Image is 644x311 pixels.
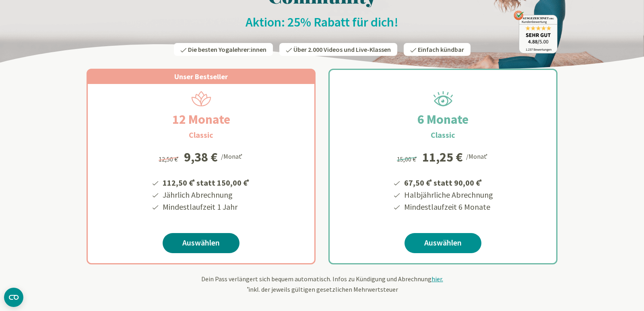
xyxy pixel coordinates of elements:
[87,274,557,294] div: Dein Pass verlängert sich bequem automatisch. Infos zu Kündigung und Abrechnung
[221,151,244,161] div: /Monat
[161,189,251,201] li: Jährlich Abrechnung
[159,155,180,163] span: 12,50 €
[163,233,239,253] a: Auswählen
[293,45,391,53] span: Über 2.000 Videos und Live-Klassen
[405,233,481,253] a: Auswählen
[153,110,250,129] h2: 12 Monate
[161,175,251,189] li: 112,50 € statt 150,00 €
[4,288,23,307] button: CMP-Widget öffnen
[397,155,418,163] span: 15,00 €
[431,275,443,283] span: hier.
[184,151,218,164] div: 9,38 €
[87,14,557,30] h2: Aktion: 25% Rabatt für dich!
[189,129,213,141] h3: Classic
[398,110,488,129] h2: 6 Monate
[431,129,455,141] h3: Classic
[403,175,493,189] li: 67,50 € statt 90,00 €
[418,45,464,53] span: Einfach kündbar
[514,10,557,53] img: ausgezeichnet_badge.png
[174,72,228,81] span: Unser Bestseller
[466,151,489,161] div: /Monat
[422,151,463,164] div: 11,25 €
[403,201,493,213] li: Mindestlaufzeit 6 Monate
[246,285,398,293] span: inkl. der jeweils gültigen gesetzlichen Mehrwertsteuer
[188,45,266,53] span: Die besten Yogalehrer:innen
[403,189,493,201] li: Halbjährliche Abrechnung
[161,201,251,213] li: Mindestlaufzeit 1 Jahr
